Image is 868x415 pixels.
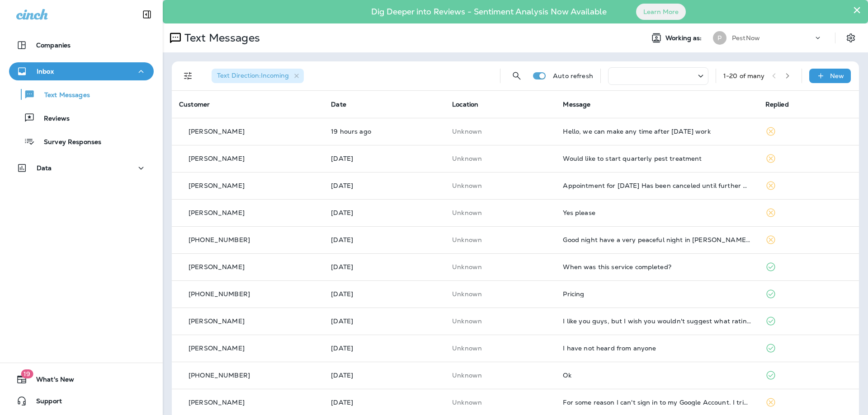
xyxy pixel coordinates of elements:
[508,67,526,85] button: Search Messages
[217,71,289,79] span: Text Direction : Incoming
[563,263,750,270] div: When was this service completed?
[723,72,765,79] div: 1 - 20 of many
[331,345,438,352] p: Sep 23, 2025 09:02 AM
[35,138,101,147] p: Survey Responses
[9,132,154,151] button: Survey Responses
[563,128,750,135] div: Hello, we can make any time after Oct 16 work
[189,290,250,298] p: [PHONE_NUMBER]
[189,399,245,406] p: [PERSON_NAME]
[452,209,548,216] p: This customer does not have a last location and the phone number they messaged is not assigned to...
[189,209,245,216] p: [PERSON_NAME]
[713,31,726,45] div: P
[189,345,245,352] p: [PERSON_NAME]
[35,115,70,123] p: Reviews
[331,263,438,270] p: Sep 29, 2025 09:10 AM
[189,236,250,243] p: [PHONE_NUMBER]
[331,236,438,243] p: Sep 29, 2025 05:35 PM
[843,30,859,46] button: Settings
[452,182,548,189] p: This customer does not have a last location and the phone number they messaged is not assigned to...
[189,263,245,270] p: [PERSON_NAME]
[853,3,861,17] button: Close
[331,209,438,216] p: Sep 30, 2025 02:29 PM
[9,392,154,410] button: Support
[563,345,750,352] div: I have not heard from anyone
[331,128,438,135] p: Oct 8, 2025 03:09 PM
[563,399,750,406] div: For some reason I can't sign in to my Google Account. I tried several times and is impossible to!...
[452,128,548,135] p: This customer does not have a last location and the phone number they messaged is not assigned to...
[21,369,33,378] span: 19
[452,399,548,406] p: This customer does not have a last location and the phone number they messaged is not assigned to...
[452,155,548,162] p: This customer does not have a last location and the phone number they messaged is not assigned to...
[452,372,548,379] p: This customer does not have a last location and the phone number they messaged is not assigned to...
[563,372,750,379] div: Ok
[452,100,478,108] span: Location
[37,164,52,172] p: Data
[36,42,71,49] p: Companies
[37,68,54,75] p: Inbox
[452,263,548,270] p: This customer does not have a last location and the phone number they messaged is not assigned to...
[563,317,750,325] div: I like you guys, but I wish you wouldn't suggest what rating to give you!
[732,34,760,42] p: PestNow
[212,69,304,83] div: Text Direction:Incoming
[563,209,750,216] div: Yes please
[331,182,438,189] p: Oct 1, 2025 02:17 PM
[9,108,154,127] button: Reviews
[452,345,548,352] p: This customer does not have a last location and the phone number they messaged is not assigned to...
[189,155,245,162] p: [PERSON_NAME]
[189,317,245,325] p: [PERSON_NAME]
[189,128,245,135] p: [PERSON_NAME]
[27,376,74,387] span: What's New
[452,317,548,325] p: This customer does not have a last location and the phone number they messaged is not assigned to...
[345,10,633,13] p: Dig Deeper into Reviews - Sentiment Analysis Now Available
[331,100,346,108] span: Date
[9,159,154,177] button: Data
[331,399,438,406] p: Sep 19, 2025 12:05 PM
[189,372,250,379] p: [PHONE_NUMBER]
[331,317,438,325] p: Sep 23, 2025 12:13 PM
[189,182,245,189] p: [PERSON_NAME]
[331,372,438,379] p: Sep 20, 2025 07:05 AM
[452,290,548,298] p: This customer does not have a last location and the phone number they messaged is not assigned to...
[553,72,593,79] p: Auto refresh
[35,91,90,100] p: Text Messages
[563,100,590,108] span: Message
[9,62,154,80] button: Inbox
[9,370,154,388] button: 19What's New
[9,85,154,104] button: Text Messages
[563,236,750,243] div: Good night have a very peaceful night in christ Jesus name amen
[9,36,154,54] button: Companies
[563,182,750,189] div: Appointment for 10/02/2025 Has been canceled until further notice. Thank you in advance. It was f...
[134,5,160,23] button: Collapse Sidebar
[563,155,750,162] div: Would like to start quarterly pest treatment
[331,155,438,162] p: Oct 3, 2025 01:24 PM
[636,4,686,20] button: Learn More
[563,290,750,298] div: Pricing
[331,290,438,298] p: Sep 26, 2025 11:29 AM
[665,34,704,42] span: Working as:
[179,100,210,108] span: Customer
[765,100,789,108] span: Replied
[830,72,844,79] p: New
[181,31,260,45] p: Text Messages
[179,67,197,85] button: Filters
[452,236,548,243] p: This customer does not have a last location and the phone number they messaged is not assigned to...
[27,397,62,408] span: Support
